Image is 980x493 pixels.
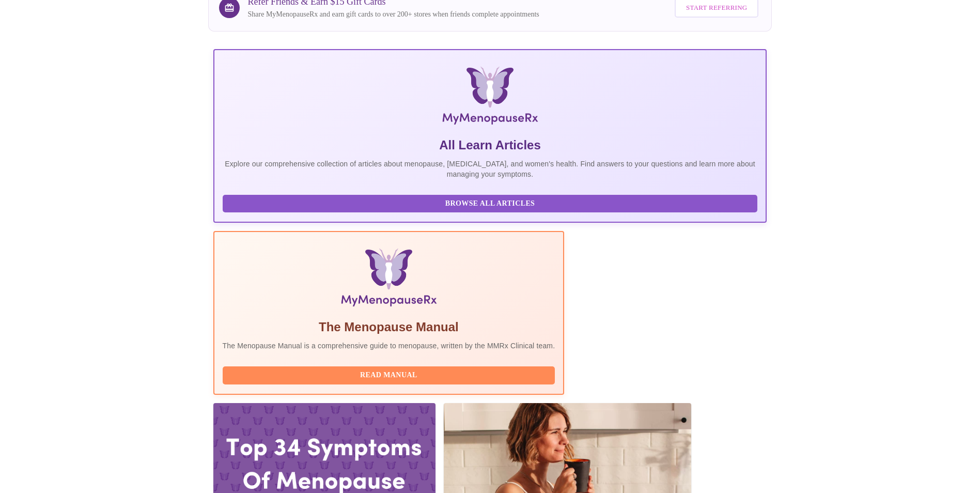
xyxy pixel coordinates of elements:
[233,369,545,382] span: Read Manual
[248,9,539,20] p: Share MyMenopauseRx and earn gift cards to over 200+ stores when friends complete appointments
[223,198,760,207] a: Browse All Articles
[223,319,555,335] h5: The Menopause Manual
[223,137,758,153] h5: All Learn Articles
[306,67,675,129] img: MyMenopauseRx Logo
[686,2,747,14] span: Start Referring
[233,197,748,210] span: Browse All Articles
[223,366,555,384] button: Read Manual
[223,370,558,379] a: Read Manual
[223,195,758,213] button: Browse All Articles
[223,341,555,351] p: The Menopause Manual is a comprehensive guide to menopause, written by the MMRx Clinical team.
[275,249,502,311] img: Menopause Manual
[223,159,758,179] p: Explore our comprehensive collection of articles about menopause, [MEDICAL_DATA], and women's hea...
